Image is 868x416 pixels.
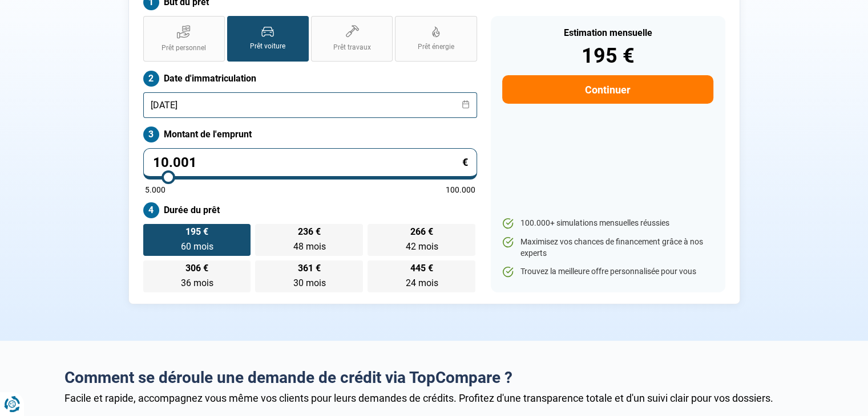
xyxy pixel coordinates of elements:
label: Montant de l'emprunt [143,127,477,142]
span: 42 mois [405,241,438,252]
span: 266 € [410,227,433,236]
div: Facile et rapide, accompagnez vous même vos clients pour leurs demandes de crédits. Profitez d'un... [64,392,804,404]
span: € [462,157,468,168]
span: Prêt travaux [333,43,371,52]
span: Prêt personnel [162,43,206,53]
label: Durée du prêt [143,202,477,218]
span: 445 € [410,264,433,273]
div: Estimation mensuelle [502,28,713,38]
span: Prêt voiture [250,42,285,51]
span: 236 € [298,227,321,236]
input: jj/mm/aaaa [143,92,477,118]
li: Trouvez la meilleure offre personnalisée pour vous [502,266,713,278]
li: Maximisez vos chances de financement grâce à nos experts [502,236,713,259]
span: 195 € [185,227,208,236]
h2: Comment se déroule une demande de crédit via TopCompare ? [64,368,804,388]
span: 100.000 [446,186,475,194]
span: 60 mois [180,241,213,252]
li: 100.000+ simulations mensuelles réussies [502,218,713,229]
label: Date d'immatriculation [143,71,477,87]
span: 361 € [298,264,321,273]
span: Prêt énergie [418,42,454,52]
span: 36 mois [180,278,213,288]
span: 5.000 [145,186,165,194]
button: Continuer [502,75,713,104]
span: 306 € [185,264,208,273]
span: 30 mois [293,278,325,288]
div: 195 € [502,46,713,66]
span: 24 mois [405,278,438,288]
span: 48 mois [293,241,325,252]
